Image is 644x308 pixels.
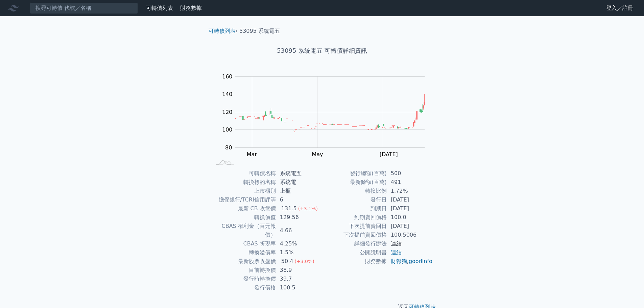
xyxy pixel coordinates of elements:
td: 1.5% [276,248,322,257]
a: 連結 [391,249,402,256]
div: 50.4 [280,257,295,266]
td: 上市櫃別 [211,187,276,195]
a: 連結 [391,240,402,247]
tspan: 120 [222,109,233,115]
td: 4.66 [276,222,322,239]
td: 公開說明書 [322,248,387,257]
td: 到期日 [322,204,387,213]
td: [DATE] [387,204,433,213]
td: 發行時轉換價 [211,275,276,283]
h1: 53095 系統電五 可轉債詳細資訊 [203,46,441,55]
td: [DATE] [387,195,433,204]
div: 131.5 [280,204,298,213]
td: 1.72% [387,187,433,195]
td: 詳細發行辦法 [322,239,387,248]
td: 4.25% [276,239,322,248]
td: 129.56 [276,213,322,222]
a: goodinfo [409,258,432,264]
td: 轉換比例 [322,187,387,195]
td: 發行日 [322,195,387,204]
tspan: 100 [222,126,233,133]
td: , [387,257,433,266]
td: 可轉債名稱 [211,169,276,178]
td: 最新 CB 收盤價 [211,204,276,213]
tspan: Mar [247,151,257,158]
td: 100.0 [387,213,433,222]
td: 擔保銀行/TCRI信用評等 [211,195,276,204]
td: 轉換價值 [211,213,276,222]
span: (+3.1%) [298,206,318,211]
td: 目前轉換價 [211,266,276,275]
tspan: 140 [222,91,233,97]
td: 轉換溢價率 [211,248,276,257]
tspan: May [312,151,323,158]
a: 可轉債列表 [209,28,236,34]
td: 轉換標的名稱 [211,178,276,187]
td: 財務數據 [322,257,387,266]
li: 53095 系統電五 [239,27,280,35]
td: 系統電五 [276,169,322,178]
a: 可轉債列表 [146,5,173,11]
td: 最新餘額(百萬) [322,178,387,187]
a: 登入／註冊 [601,3,639,14]
td: 100.5006 [387,231,433,239]
input: 搜尋可轉債 代號／名稱 [30,2,138,14]
td: 38.9 [276,266,322,275]
td: 發行總額(百萬) [322,169,387,178]
tspan: [DATE] [380,151,398,158]
td: 下次提前賣回日 [322,222,387,231]
td: 39.7 [276,275,322,283]
td: 系統電 [276,178,322,187]
span: (+3.0%) [294,259,314,264]
td: 491 [387,178,433,187]
td: 到期賣回價格 [322,213,387,222]
td: 發行價格 [211,283,276,292]
td: CBAS 折現率 [211,239,276,248]
td: [DATE] [387,222,433,231]
td: 6 [276,195,322,204]
li: › [209,27,238,35]
td: 上櫃 [276,187,322,195]
td: CBAS 權利金（百元報價） [211,222,276,239]
td: 100.5 [276,283,322,292]
tspan: 80 [225,144,232,151]
a: 財報狗 [391,258,407,264]
td: 下次提前賣回價格 [322,231,387,239]
td: 最新股票收盤價 [211,257,276,266]
tspan: 160 [222,73,233,80]
g: Chart [219,73,435,171]
a: 財務數據 [180,5,202,11]
td: 500 [387,169,433,178]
